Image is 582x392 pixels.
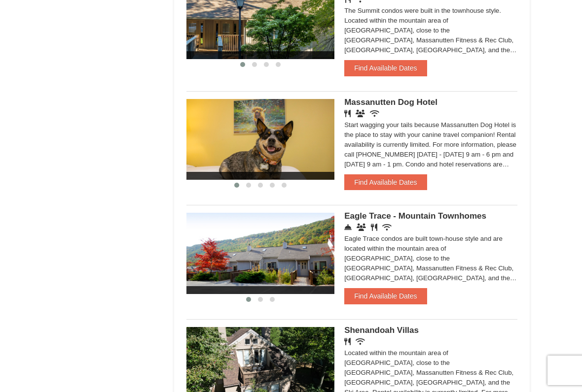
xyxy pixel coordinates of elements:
[356,110,365,117] i: Banquet Facilities
[344,234,517,283] div: Eagle Trace condos are built town-house style and are located within the mountain area of [GEOGRA...
[344,326,419,335] span: Shenandoah Villas
[371,224,377,231] i: Restaurant
[344,224,352,231] i: Concierge Desk
[344,98,437,107] span: Massanutten Dog Hotel
[344,6,517,55] div: The Summit condos were built in the townhouse style. Located within the mountain area of [GEOGRAP...
[344,211,486,221] span: Eagle Trace - Mountain Townhomes
[382,224,392,231] i: Wireless Internet (free)
[344,174,427,190] button: Find Available Dates
[344,120,517,169] div: Start wagging your tails because Massanutten Dog Hotel is the place to stay with your canine trav...
[344,110,351,117] i: Restaurant
[344,288,427,304] button: Find Available Dates
[344,60,427,76] button: Find Available Dates
[357,224,366,231] i: Conference Facilities
[344,338,351,345] i: Restaurant
[370,110,379,117] i: Wireless Internet (free)
[356,338,365,345] i: Wireless Internet (free)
